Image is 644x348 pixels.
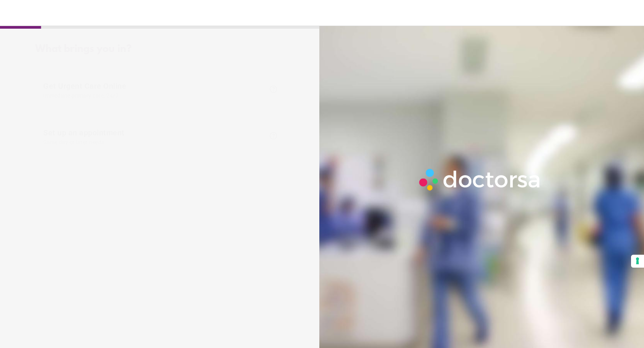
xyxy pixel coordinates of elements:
[269,131,278,140] span: help
[631,255,644,268] button: Your consent preferences for tracking technologies
[269,85,278,94] span: help
[416,165,545,194] img: Logo-Doctorsa-trans-White-partial-flat.png
[43,93,265,99] span: Immediate primary care, 24/7
[35,44,286,55] div: What brings you in?
[43,139,265,145] span: Same day or later needs
[43,128,265,145] span: Set up an appointment
[43,81,265,99] span: Get Urgent Care Online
